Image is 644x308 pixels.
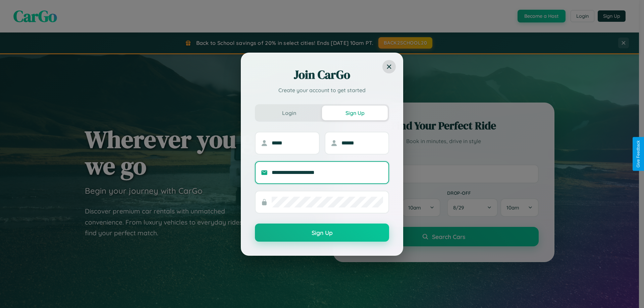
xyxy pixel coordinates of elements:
h2: Join CarGo [255,67,389,83]
p: Create your account to get started [255,86,389,94]
div: Give Feedback [636,140,641,168]
button: Sign Up [322,106,388,120]
button: Sign Up [255,224,389,242]
button: Login [256,106,322,120]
